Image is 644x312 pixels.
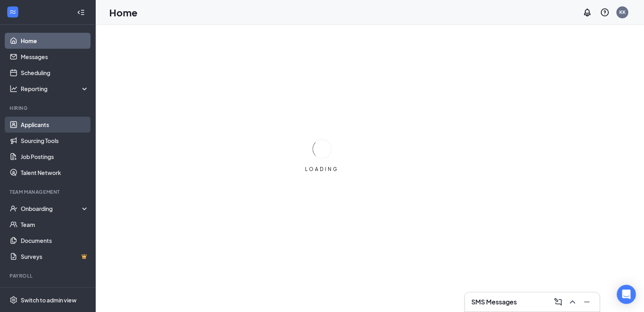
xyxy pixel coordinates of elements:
[21,205,82,213] div: Onboarding
[566,296,579,308] button: ChevronUp
[568,297,577,307] svg: ChevronUp
[471,298,517,306] h3: SMS Messages
[10,105,87,111] div: Hiring
[21,133,89,149] a: Sourcing Tools
[21,33,89,49] a: Home
[10,296,18,304] svg: Settings
[10,85,18,93] svg: Analysis
[21,165,89,181] a: Talent Network
[21,284,89,300] a: PayrollCrown
[10,205,18,213] svg: UserCheck
[21,117,89,133] a: Applicants
[21,149,89,165] a: Job Postings
[552,296,565,308] button: ComposeMessage
[617,285,636,304] div: Open Intercom Messenger
[21,217,89,233] a: Team
[583,8,592,17] svg: Notifications
[21,248,89,264] a: SurveysCrown
[77,8,85,16] svg: Collapse
[10,272,87,279] div: Payroll
[21,49,89,65] a: Messages
[109,6,138,19] h1: Home
[553,297,563,307] svg: ComposeMessage
[619,9,626,16] div: KK
[9,8,17,16] svg: WorkstreamLogo
[21,65,89,81] a: Scheduling
[21,296,77,304] div: Switch to admin view
[10,189,87,195] div: Team Management
[302,166,342,173] div: LOADING
[21,85,89,93] div: Reporting
[581,296,593,308] button: Minimize
[582,297,592,307] svg: Minimize
[21,233,89,248] a: Documents
[600,8,610,17] svg: QuestionInfo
